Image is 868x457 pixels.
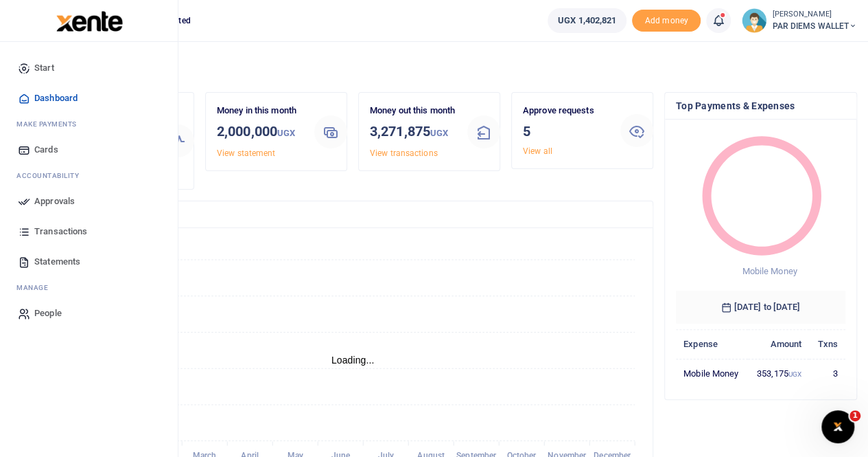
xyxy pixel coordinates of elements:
[632,14,701,25] a: Add money
[52,59,857,74] h4: Hello Pricillah
[277,128,295,138] small: UGX
[23,119,77,129] span: ake Payments
[523,104,609,118] p: Approve requests
[217,104,303,118] p: Money in this month
[632,10,701,32] span: Add money
[772,20,857,32] span: PAR DIEMS WALLET
[370,148,438,158] a: View transactions
[11,83,167,113] a: Dashboard
[56,11,123,32] img: logo-large
[370,121,456,144] h3: 3,271,875
[523,121,609,142] h3: 5
[742,266,797,276] span: Mobile Money
[821,410,854,443] iframe: Intercom live chat
[11,298,167,328] a: People
[34,143,58,157] span: Cards
[676,359,748,388] td: Mobile Money
[11,135,167,165] a: Cards
[676,329,748,359] th: Expense
[558,14,616,27] span: UGX 1,402,821
[788,370,801,378] small: UGX
[676,291,845,324] h6: [DATE] to [DATE]
[809,329,845,359] th: Txns
[11,247,167,277] a: Statements
[34,91,78,105] span: Dashboard
[11,277,167,298] li: M
[11,53,167,83] a: Start
[742,8,857,33] a: profile-user [PERSON_NAME] PAR DIEMS WALLET
[331,355,375,366] text: Loading...
[772,9,857,21] small: [PERSON_NAME]
[34,255,80,269] span: Statements
[523,146,552,156] a: View all
[742,8,766,33] img: profile-user
[217,148,275,158] a: View statement
[55,15,123,25] a: logo-small logo-large logo-large
[548,8,626,33] a: UGX 1,402,821
[542,8,632,33] li: Wallet ballance
[430,128,448,138] small: UGX
[748,359,809,388] td: 353,175
[676,98,845,113] h4: Top Payments & Expenses
[34,306,62,320] span: People
[23,282,49,293] span: anage
[748,329,809,359] th: Amount
[217,121,303,144] h3: 2,000,000
[64,207,642,222] h4: Transactions Overview
[11,113,167,135] li: M
[849,410,860,421] span: 1
[11,216,167,247] a: Transactions
[370,104,456,118] p: Money out this month
[11,165,167,186] li: Ac
[11,186,167,216] a: Approvals
[809,359,845,388] td: 3
[34,225,87,238] span: Transactions
[632,10,701,32] li: Toup your wallet
[34,61,54,75] span: Start
[34,194,75,208] span: Approvals
[27,170,79,181] span: countability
